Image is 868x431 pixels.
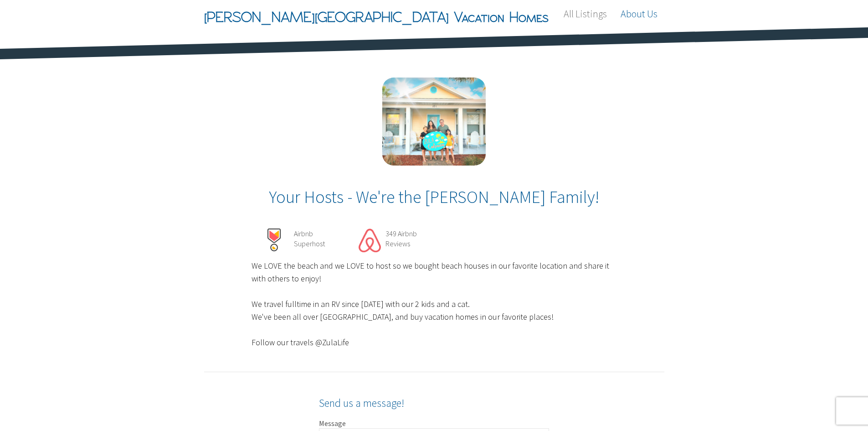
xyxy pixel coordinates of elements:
[289,228,343,251] div: Airbnb Superhost
[319,395,549,411] h2: Send us a message!
[381,228,434,253] div: 349 Airbnb Reviews
[359,228,380,253] img: airbnb_review.png
[204,3,549,31] span: [PERSON_NAME][GEOGRAPHIC_DATA] Vacation Homes
[252,260,616,349] p: We LOVE the beach and we LOVE to host so we bought beach houses in our favorite location and shar...
[267,228,281,251] img: Airbnb Superhost
[319,418,549,428] label: Message
[204,188,664,206] h1: Your Hosts - We're the [PERSON_NAME] Family!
